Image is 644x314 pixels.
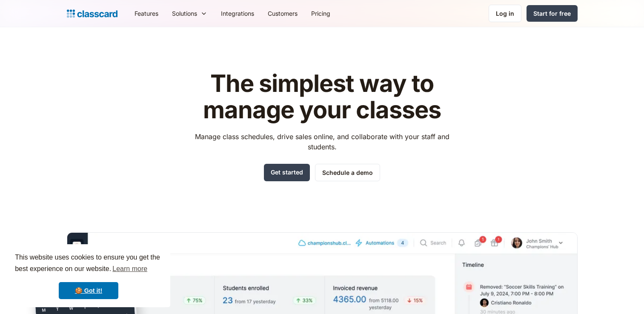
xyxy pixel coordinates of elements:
[7,244,170,307] div: cookieconsent
[261,4,304,23] a: Customers
[214,4,261,23] a: Integrations
[67,8,117,20] a: Logo
[496,9,514,18] div: Log in
[264,164,310,181] a: Get started
[172,9,197,18] div: Solutions
[187,131,457,152] p: Manage class schedules, drive sales online, and collaborate with your staff and students.
[128,4,165,23] a: Features
[59,282,118,299] a: dismiss cookie message
[315,164,380,181] a: Schedule a demo
[111,263,149,275] a: learn more about cookies
[304,4,337,23] a: Pricing
[533,9,571,18] div: Start for free
[15,252,162,275] span: This website uses cookies to ensure you get the best experience on our website.
[187,71,457,123] h1: The simplest way to manage your classes
[165,4,214,23] div: Solutions
[489,5,521,22] a: Log in
[527,5,578,22] a: Start for free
